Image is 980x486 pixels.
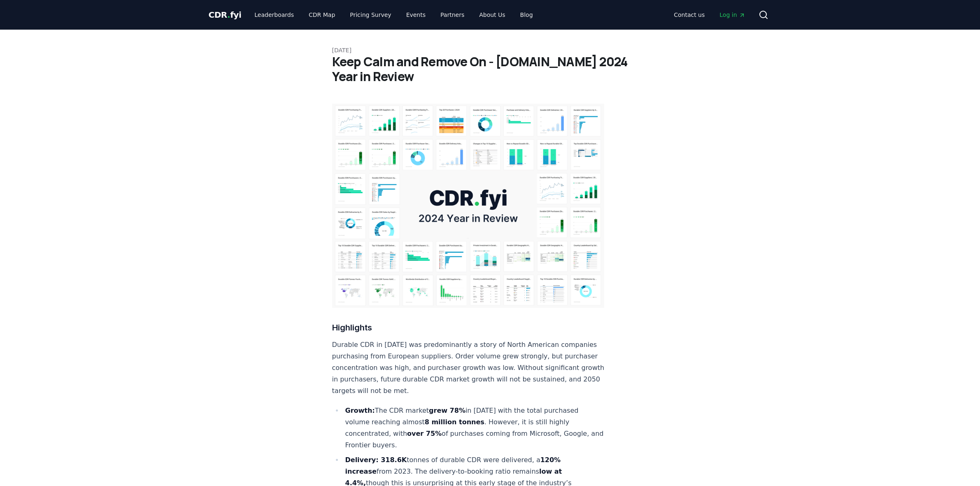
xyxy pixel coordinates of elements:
[332,321,605,334] h3: Highlights
[332,54,648,84] h1: Keep Calm and Remove On - [DOMAIN_NAME] 2024 Year in Review
[343,405,605,451] li: The CDR market in [DATE] with the total purchased volume reaching almost . However, it is still h...
[667,7,752,22] nav: Main
[248,7,539,22] nav: Main
[713,7,752,22] a: Log in
[429,407,466,414] strong: grew 78%
[425,418,484,426] strong: 8 million tonnes
[667,7,711,22] a: Contact us
[248,7,300,22] a: Leaderboards
[719,11,745,19] span: Log in
[400,7,432,22] a: Events
[209,10,242,20] span: CDR fyi
[434,7,471,22] a: Partners
[332,104,605,308] img: blog post image
[209,9,242,21] a: CDR.fyi
[473,7,512,22] a: About Us
[345,407,375,414] strong: Growth:
[302,7,342,22] a: CDR Map
[345,456,407,464] strong: Delivery: 318.6K
[514,7,540,22] a: Blog
[332,339,605,397] p: Durable CDR in [DATE] was predominantly a story of North American companies purchasing from Europ...
[343,7,398,22] a: Pricing Survey
[332,46,648,54] p: [DATE]
[227,10,230,20] span: .
[407,430,442,437] strong: over 75%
